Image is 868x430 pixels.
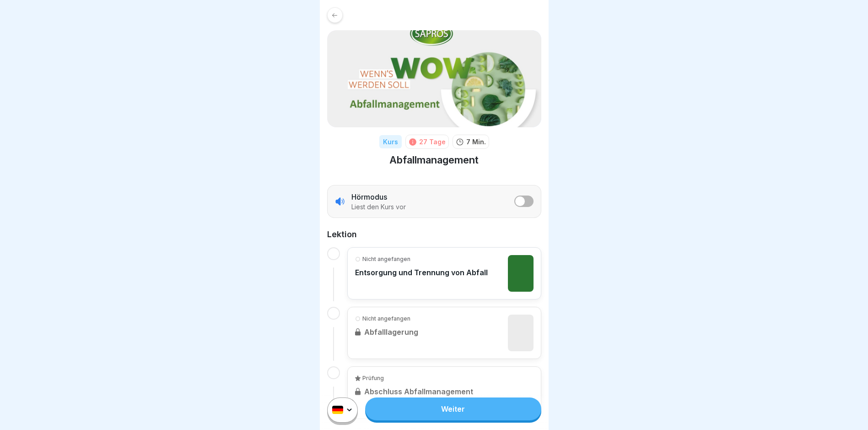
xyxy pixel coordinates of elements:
[351,203,406,211] p: Liest den Kurs vor
[355,255,534,292] a: Nicht angefangenEntsorgung und Trennung von Abfall
[508,255,534,292] img: k99hcpwga1sjbv89h66lds49.png
[365,397,541,420] a: Weiter
[351,192,387,202] p: Hörmodus
[379,135,402,148] div: Kurs
[355,268,488,277] p: Entsorgung und Trennung von Abfall
[327,30,541,127] img: cq4jyt4aaqekzmgfzoj6qg9r.png
[389,153,479,167] h1: Abfallmanagement
[419,137,446,147] div: 27 Tage
[362,255,410,263] p: Nicht angefangen
[332,406,343,414] img: de.svg
[466,137,486,147] p: 7 Min.
[514,196,534,207] button: listener mode
[327,229,541,240] h2: Lektion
